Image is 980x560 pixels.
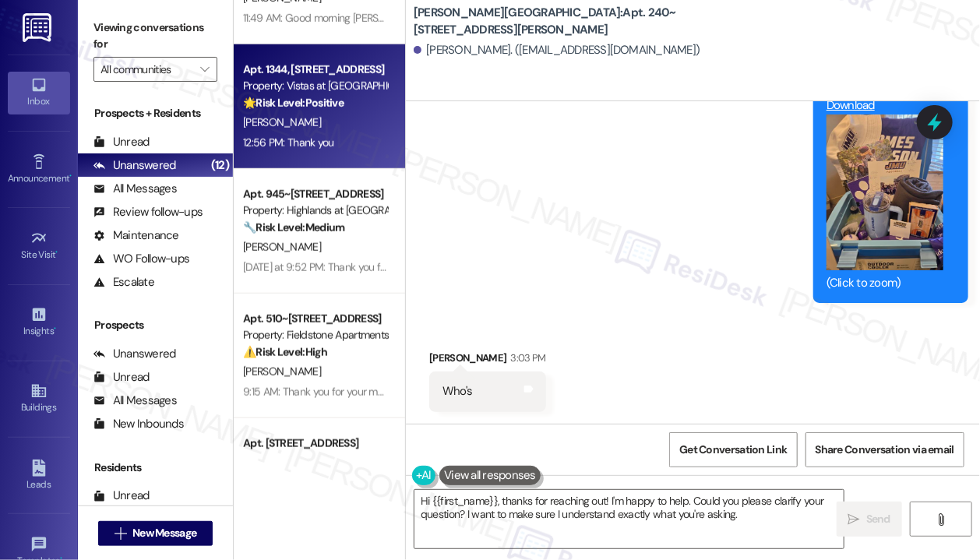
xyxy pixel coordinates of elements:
div: Unanswered [93,157,176,174]
div: 12:56 PM: Thank you [243,136,334,150]
div: Review follow-ups [93,204,203,220]
span: Send [866,511,890,527]
a: Inbox [8,72,70,114]
button: Send [837,502,902,537]
img: ResiDesk Logo [23,13,55,42]
div: Maintenance [93,227,179,244]
div: Residents [78,460,233,476]
input: All communities [100,57,192,82]
span: Share Conversation via email [816,442,954,458]
button: New Message [98,521,213,546]
div: Property: Highlands at [GEOGRAPHIC_DATA] Apartments [243,203,387,219]
i:  [935,513,947,526]
div: All Messages [93,393,177,409]
div: Unanswered [93,346,176,362]
div: Who's [442,383,472,400]
div: All Messages [93,181,177,197]
div: Apt. 945~[STREET_ADDRESS] [243,186,387,203]
div: Apt. 510~[STREET_ADDRESS] [243,311,387,327]
strong: ⚠️ Risk Level: High [243,345,327,359]
div: Apt. 1344, [STREET_ADDRESS] [243,62,387,78]
div: New Inbounds [93,416,184,432]
div: [PERSON_NAME]. ([EMAIL_ADDRESS][DOMAIN_NAME]) [414,42,700,58]
div: WO Follow-ups [93,251,189,267]
span: [PERSON_NAME] [243,365,321,379]
div: Prospects + Residents [78,105,233,122]
div: Property: Vistas at [GEOGRAPHIC_DATA] [243,78,387,94]
div: Prospects [78,317,233,333]
button: Share Conversation via email [806,432,964,467]
i:  [200,63,209,76]
span: New Message [132,525,196,541]
strong: 🌟 Risk Level: Positive [243,96,344,110]
div: 3:03 PM [507,350,546,366]
span: • [56,247,58,258]
span: [PERSON_NAME] [243,240,321,254]
button: Zoom image [827,114,943,270]
a: Leads [8,455,70,497]
button: Get Conversation Link [669,432,797,467]
a: Site Visit • [8,225,70,267]
textarea: Hi {{first_name}}, thanks for reaching out! I'm happy to help. Could you please clarify your ques... [414,490,844,548]
a: Insights • [8,301,70,343]
span: Get Conversation Link [679,442,787,458]
i:  [115,527,126,540]
a: Buildings [8,378,70,420]
span: [PERSON_NAME] [243,115,321,129]
i:  [848,513,860,526]
div: Unread [93,369,150,386]
strong: 🔧 Risk Level: Medium [243,220,344,234]
div: Escalate [93,274,154,291]
div: (Click to zoom) [827,275,943,291]
div: [PERSON_NAME] [429,350,546,372]
b: [PERSON_NAME][GEOGRAPHIC_DATA]: Apt. 240~[STREET_ADDRESS][PERSON_NAME] [414,5,725,38]
div: Unread [93,488,150,504]
div: Apt. [STREET_ADDRESS] [243,435,387,452]
span: • [69,171,72,181]
div: Property: Fieldstone Apartments [243,327,387,343]
div: (12) [207,153,233,178]
span: • [54,323,56,334]
div: Unread [93,134,150,150]
label: Viewing conversations for [93,16,217,57]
